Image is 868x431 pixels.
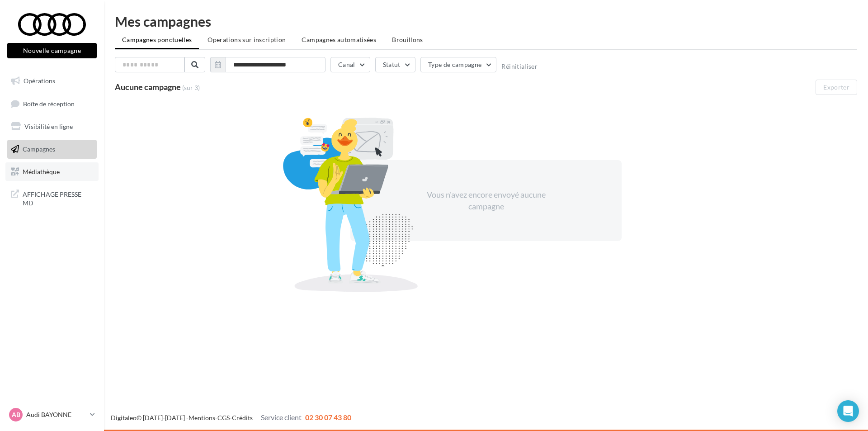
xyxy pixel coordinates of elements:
[408,189,564,212] div: Vous n'avez encore envoyé aucune campagne
[261,413,302,422] span: Service client
[501,63,538,70] button: Réinitialiser
[24,77,55,85] span: Opérations
[115,14,857,28] div: Mes campagnes
[330,57,370,72] button: Canal
[208,36,286,43] span: Operations sur inscription
[26,410,86,419] p: Audi BAYONNE
[5,162,99,181] a: Médiathèque
[23,99,75,107] span: Boîte de réception
[5,140,99,159] a: Campagnes
[5,185,99,211] a: AFFICHAGE PRESSE MD
[24,123,73,130] span: Visibilité en ligne
[7,43,97,58] button: Nouvelle campagne
[111,414,137,422] a: Digitaleo
[189,414,215,422] a: Mentions
[305,413,351,422] span: 02 30 07 43 80
[23,188,93,208] span: AFFICHAGE PRESSE MD
[375,57,415,72] button: Statut
[302,36,376,43] span: Campagnes automatisées
[23,145,55,153] span: Campagnes
[111,414,351,422] span: © [DATE]-[DATE] - - -
[420,57,497,72] button: Type de campagne
[232,414,253,422] a: Crédits
[5,94,99,114] a: Boîte de réception
[23,167,60,175] span: Médiathèque
[837,400,859,422] div: Open Intercom Messenger
[182,83,200,92] span: (sur 3)
[392,36,423,43] span: Brouillons
[5,117,99,136] a: Visibilité en ligne
[12,410,20,419] span: AB
[816,80,857,95] button: Exporter
[7,406,97,423] a: AB Audi BAYONNE
[115,82,181,92] span: Aucune campagne
[217,414,230,422] a: CGS
[5,71,99,90] a: Opérations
